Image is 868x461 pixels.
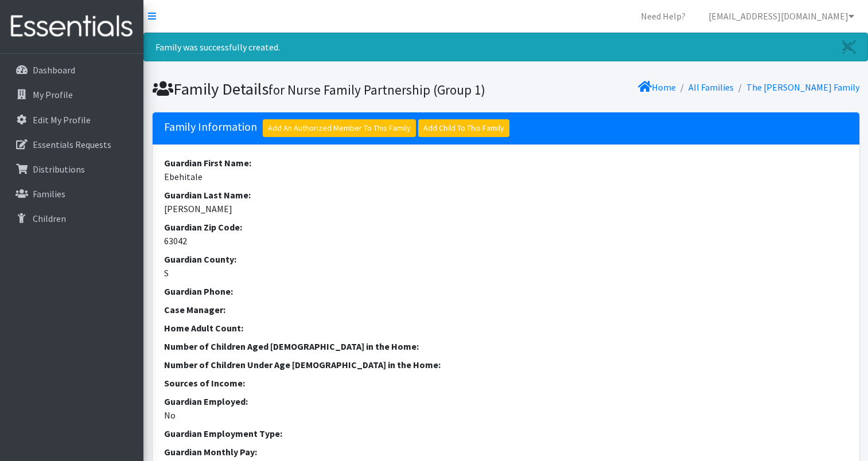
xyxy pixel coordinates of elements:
h1: Family Details [153,79,502,99]
a: All Families [688,81,734,93]
a: Distributions [5,158,139,181]
p: Essentials Requests [33,139,111,150]
a: Essentials Requests [5,133,139,156]
dd: 63042 [164,234,848,248]
dt: Home Adult Count: [164,321,848,335]
p: My Profile [33,89,73,100]
dd: S [164,266,848,280]
a: [EMAIL_ADDRESS][DOMAIN_NAME] [699,5,863,28]
dt: Guardian Employment Type: [164,427,848,440]
a: Need Help? [632,5,695,28]
p: Edit My Profile [33,114,91,126]
a: Dashboard [5,58,139,81]
dd: [PERSON_NAME] [164,202,848,216]
a: Close [831,33,867,61]
dt: Guardian Employed: [164,394,848,408]
dt: Guardian Phone: [164,284,848,298]
p: Families [33,188,65,200]
dt: Number of Children Aged [DEMOGRAPHIC_DATA] in the Home: [164,339,848,353]
dt: Case Manager: [164,303,848,317]
dt: Guardian First Name: [164,156,848,170]
a: Children [5,207,139,230]
dt: Sources of Income: [164,376,848,390]
dt: Number of Children Under Age [DEMOGRAPHIC_DATA] in the Home: [164,358,848,372]
dt: Guardian Zip Code: [164,220,848,234]
a: Families [5,182,139,205]
small: for Nurse Family Partnership (Group 1) [268,81,485,98]
a: Add An Authorized Member To This Family [263,119,416,137]
h5: Family Information [153,112,859,144]
img: HumanEssentials [5,7,139,46]
p: Children [33,213,66,224]
a: Edit My Profile [5,108,139,131]
dd: No [164,408,848,422]
a: The [PERSON_NAME] Family [746,81,859,93]
dt: Guardian Last Name: [164,188,848,202]
p: Dashboard [33,64,75,76]
a: Home [638,81,676,93]
div: Family was successfully created. [143,33,868,61]
dt: Guardian Monthly Pay: [164,445,848,459]
dt: Guardian County: [164,252,848,266]
p: Distributions [33,163,85,175]
dd: Ebehitale [164,170,848,183]
a: Add Child To This Family [418,119,509,137]
a: My Profile [5,83,139,106]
